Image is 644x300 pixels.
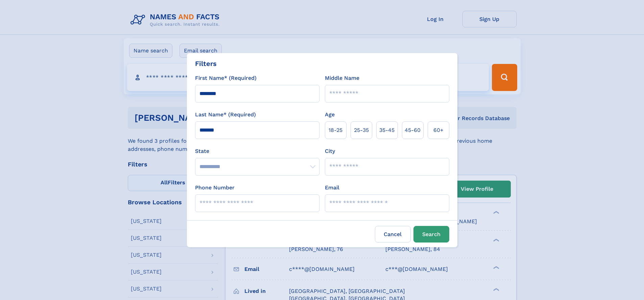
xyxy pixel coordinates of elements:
[325,111,335,119] label: Age
[195,147,319,155] label: State
[433,126,444,134] span: 60+
[195,184,235,192] label: Phone Number
[375,226,411,243] label: Cancel
[413,226,449,243] button: Search
[325,184,339,192] label: Email
[379,126,395,134] span: 35‑45
[329,126,342,134] span: 18‑25
[325,147,335,155] label: City
[405,126,421,134] span: 45‑60
[195,59,217,69] div: Filters
[354,126,369,134] span: 25‑35
[195,111,256,119] label: Last Name* (Required)
[325,74,359,82] label: Middle Name
[195,74,257,82] label: First Name* (Required)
